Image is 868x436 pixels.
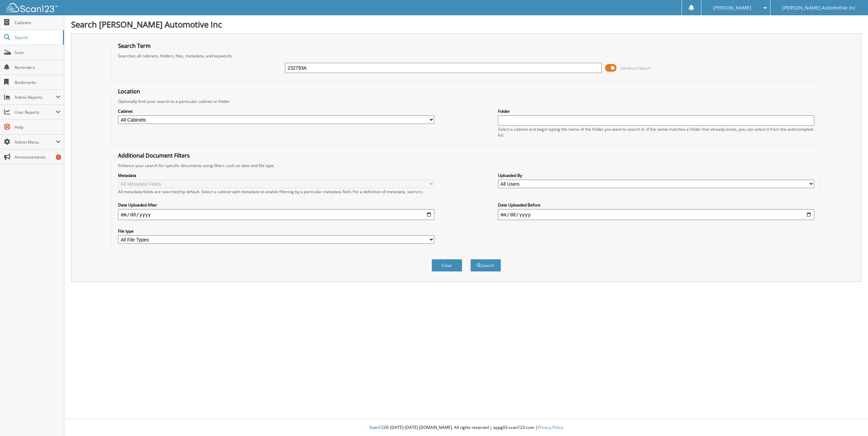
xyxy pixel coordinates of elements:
span: Search [15,35,60,40]
div: Select a cabinet and begin typing the name of the folder you want to search in. If the name match... [498,126,814,138]
span: Reminders [15,65,61,70]
span: Scan [15,50,61,55]
a: here [414,189,423,195]
div: Searches all cabinets, folders, files, metadata, and keywords [115,53,818,59]
span: [PERSON_NAME] [713,6,751,10]
span: Admin Reports [15,94,56,100]
div: Optionally limit your search to a particular cabinet or folder [115,98,818,104]
button: Clear [432,259,462,272]
label: Cabinet [118,108,434,114]
a: Privacy Policy [538,424,563,430]
label: Folder [498,108,814,114]
legend: Additional Document Filters [115,152,193,159]
span: [PERSON_NAME] Automotive Inc [782,6,856,10]
label: Uploaded By [498,172,814,178]
input: end [498,209,814,220]
label: Date Uploaded After [118,202,434,208]
legend: Search Term [115,42,154,50]
span: Advanced Search [620,66,651,71]
input: start [118,209,434,220]
span: Announcements [15,154,61,160]
label: Date Uploaded Before [498,202,814,208]
label: File type [118,228,434,234]
legend: Location [115,88,144,95]
div: © [DATE]-[DATE] [DOMAIN_NAME]. All rights reserved | appg03-scan123-com | [64,419,868,436]
div: All metadata fields are searched by default. Select a cabinet with metadata to enable filtering b... [118,189,434,195]
span: Cabinets [15,20,61,25]
div: Enhance your search for specific documents using filters such as date and file type. [115,163,818,168]
img: scan123-logo-white.svg [7,3,58,12]
span: Help [15,124,61,130]
label: Metadata [118,172,434,178]
span: Admin Menu [15,139,56,145]
div: 7 [56,155,61,160]
span: User Reports [15,109,56,115]
button: Search [470,259,501,272]
span: Bookmarks [15,79,61,85]
span: Scan123 [369,424,386,430]
h1: Search [PERSON_NAME] Automotive Inc [71,19,861,30]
